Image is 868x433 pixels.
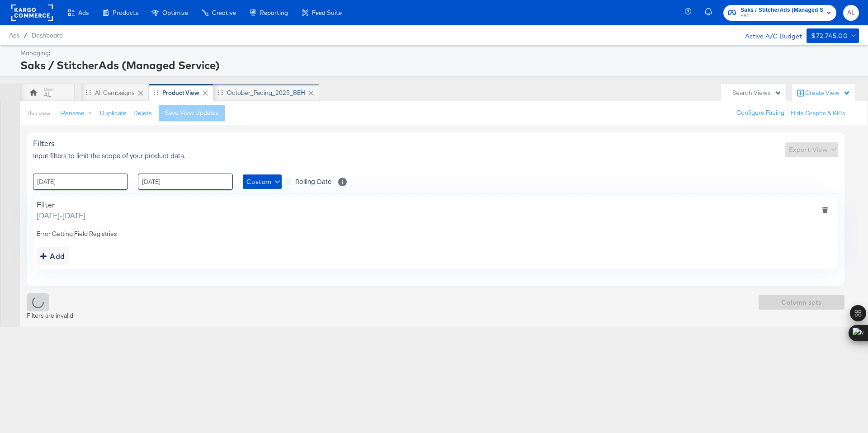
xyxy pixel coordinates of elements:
[78,9,89,16] span: Ads
[843,5,859,21] button: AL
[27,110,51,117] div: This View:
[153,90,158,95] div: Drag to reorder tab
[33,151,185,160] span: Input filters to limit the scope of your product data.
[212,9,236,16] span: Creative
[736,28,802,42] div: Active A/C Budget
[741,5,823,15] span: Saks / StitcherAds (Managed Service)
[162,9,188,16] span: Optimize
[37,247,69,265] button: addbutton
[227,89,305,97] div: October_Pacing_2025_BEH
[37,230,835,238] div: Error Getting Field Registries
[791,109,845,118] button: Hide Graphs & KPIs
[741,13,823,20] span: HBC
[807,28,859,43] button: $72,745.00
[32,32,63,39] a: Dashboard
[811,30,848,42] div: $72,745.00
[40,250,65,263] div: Add
[95,89,135,97] div: All Campaigns
[133,109,152,118] button: Delete
[730,105,791,121] button: Configure Pacing
[86,90,91,95] div: Drag to reorder tab
[27,293,844,327] div: Filters are invalid
[723,5,836,21] button: Saks / StitcherAds (Managed Service)HBC
[260,9,288,16] span: Reporting
[805,89,850,98] div: Create View
[162,89,199,97] div: Product View
[44,90,51,99] div: AL
[37,210,85,221] span: [DATE] - [DATE]
[19,32,32,39] span: /
[20,49,857,57] div: Managing:
[9,32,19,39] span: Ads
[55,105,102,122] button: Rename
[816,200,835,221] button: deletefilters
[37,200,85,209] div: Filter
[20,57,857,73] div: Saks / StitcherAds (Managed Service)
[100,109,127,118] button: Duplicate
[732,89,782,97] div: Search Views
[246,176,278,188] span: Custom
[33,139,55,148] span: Filters
[847,8,855,18] span: AL
[218,90,223,95] div: Drag to reorder tab
[113,9,138,16] span: Products
[312,9,342,16] span: Feed Suite
[295,177,331,186] span: Rolling Date
[243,174,282,189] button: Custom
